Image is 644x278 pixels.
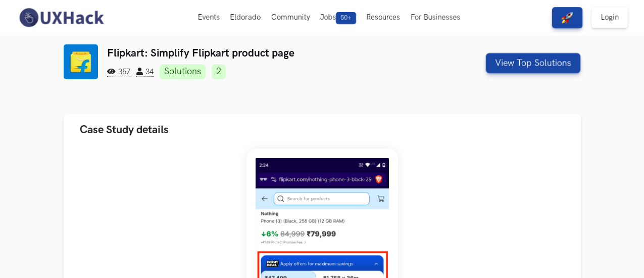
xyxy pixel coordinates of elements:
[107,47,449,60] h3: Flipkart: Simplify Flipkart product page
[64,114,581,146] button: Case Study details
[64,44,98,79] img: Flipkart logo
[160,64,206,79] a: Solutions
[336,12,356,24] span: 50+
[107,68,130,77] span: 357
[212,64,226,79] a: 2
[16,7,106,28] img: UXHack-logo.png
[136,68,154,77] span: 34
[591,7,628,28] a: Login
[561,12,573,24] img: rocket
[80,123,169,137] span: Case Study details
[486,53,580,73] button: View Top Solutions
